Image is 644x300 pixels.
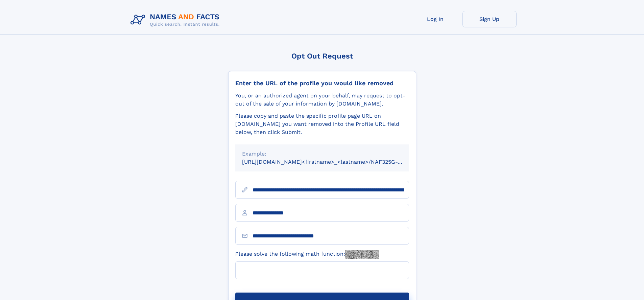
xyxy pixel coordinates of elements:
div: Opt Out Request [228,52,416,60]
a: Sign Up [462,11,517,27]
small: [URL][DOMAIN_NAME]<firstname>_<lastname>/NAF325G-xxxxxxxx [242,159,422,165]
div: Enter the URL of the profile you would like removed [235,79,409,87]
div: Please copy and paste the specific profile page URL on [DOMAIN_NAME] you want removed into the Pr... [235,112,409,136]
label: Please solve the following math function: [235,250,379,259]
div: You, or an authorized agent on your behalf, may request to opt-out of the sale of your informatio... [235,92,409,108]
div: Example: [242,150,402,158]
a: Log In [408,11,462,27]
img: Logo Names and Facts [128,11,225,29]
